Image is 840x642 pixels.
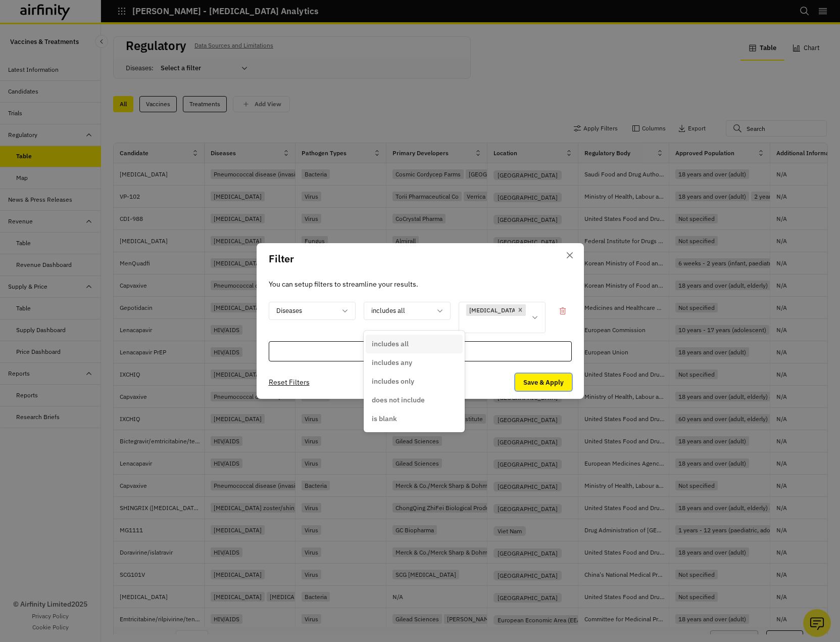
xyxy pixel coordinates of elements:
header: Filter [257,243,584,274]
p: does not include [372,395,425,405]
button: Close [562,247,578,263]
p: includes all [372,339,409,349]
button: Save & Apply [515,374,572,391]
p: includes only [372,376,414,387]
div: Add Filter [269,341,572,361]
p: You can setup filters to streamline your results. [269,279,572,290]
p: [MEDICAL_DATA] [469,306,518,315]
div: Remove [object Object] [515,304,526,316]
button: Reset Filters [269,374,310,390]
p: includes any [372,357,412,368]
p: is blank [372,414,397,424]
